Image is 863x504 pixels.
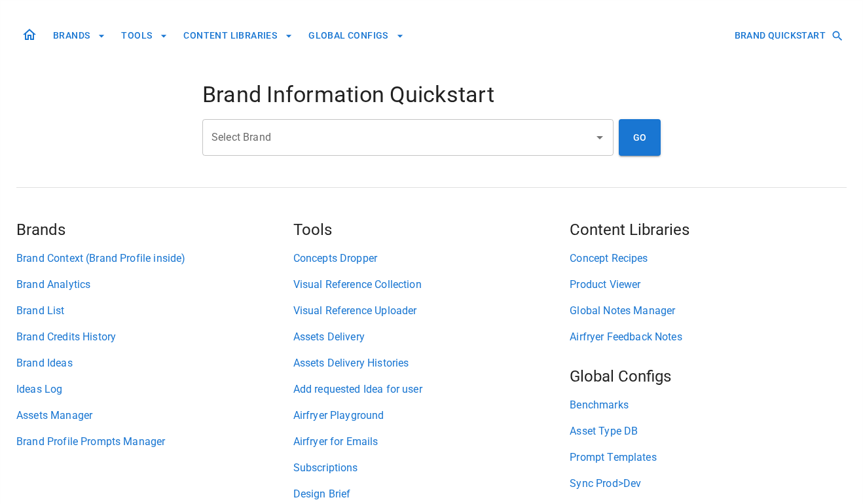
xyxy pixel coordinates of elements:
[570,219,847,240] h5: Content Libraries
[570,423,847,439] a: Asset Type DB
[16,355,293,371] a: Brand Ideas
[16,408,293,423] a: Assets Manager
[293,355,570,371] a: Assets Delivery Histories
[16,251,293,266] a: Brand Context (Brand Profile inside)
[202,81,661,109] h4: Brand Information Quickstart
[293,408,570,423] a: Airfryer Playground
[591,128,609,147] button: Open
[293,219,570,240] h5: Tools
[293,382,570,397] a: Add requested Idea for user
[293,277,570,293] a: Visual Reference Collection
[16,382,293,397] a: Ideas Log
[293,434,570,450] a: Airfryer for Emails
[293,486,570,502] a: Design Brief
[570,277,847,293] a: Product Viewer
[293,303,570,319] a: Visual Reference Uploader
[16,434,293,450] a: Brand Profile Prompts Manager
[570,366,847,387] h5: Global Configs
[16,303,293,319] a: Brand List
[729,24,847,48] button: BRAND QUICKSTART
[293,460,570,476] a: Subscriptions
[570,329,847,345] a: Airfryer Feedback Notes
[116,24,173,48] button: TOOLS
[570,303,847,319] a: Global Notes Manager
[293,251,570,266] a: Concepts Dropper
[48,24,111,48] button: BRANDS
[16,219,293,240] h5: Brands
[303,24,409,48] button: GLOBAL CONFIGS
[570,251,847,266] a: Concept Recipes
[570,397,847,413] a: Benchmarks
[16,329,293,345] a: Brand Credits History
[293,329,570,345] a: Assets Delivery
[178,24,298,48] button: CONTENT LIBRARIES
[570,450,847,465] a: Prompt Templates
[16,277,293,293] a: Brand Analytics
[619,119,661,156] button: GO
[570,476,847,492] a: Sync Prod>Dev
